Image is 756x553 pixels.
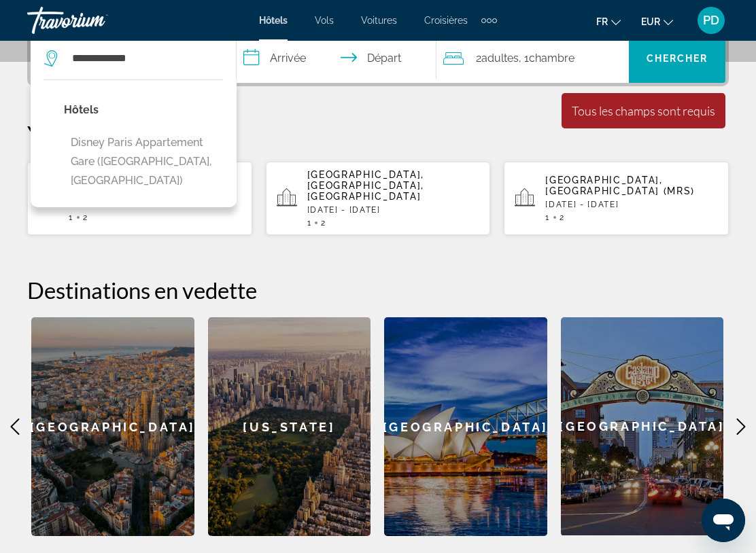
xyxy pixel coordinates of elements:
[307,205,480,215] p: [DATE] - [DATE]
[27,276,729,304] h2: Destinations en vedette
[64,101,223,120] p: Hôtels
[561,317,724,535] div: [GEOGRAPHIC_DATA]
[31,34,725,83] div: Search widget
[572,103,715,118] div: Tous les champs sont requis
[641,12,673,31] button: Change currency
[596,12,621,31] button: Change language
[560,213,565,222] span: 2
[64,130,223,194] button: Disney Paris Appartement Gare ([GEOGRAPHIC_DATA], [GEOGRAPHIC_DATA])
[237,34,436,83] button: Check in and out dates
[519,49,574,68] span: , 1
[693,6,729,35] button: User Menu
[702,499,745,542] iframe: Bouton de lancement de la fenêtre de messagerie
[307,169,424,202] span: [GEOGRAPHIC_DATA], [GEOGRAPHIC_DATA], [GEOGRAPHIC_DATA]
[641,16,660,27] span: EUR
[545,200,718,209] p: [DATE] - [DATE]
[27,120,729,147] p: Your Recent Searches
[424,15,468,26] a: Croisières
[315,15,334,26] a: Vols
[529,52,574,65] span: Chambre
[481,10,497,31] button: Extra navigation items
[629,34,725,83] button: Chercher
[545,213,550,222] span: 1
[561,317,724,536] a: [GEOGRAPHIC_DATA]
[27,161,252,236] button: Bohol, [GEOGRAPHIC_DATA], [GEOGRAPHIC_DATA][DATE] - [DATE]12
[69,213,73,222] span: 1
[208,317,371,536] a: [US_STATE]
[596,16,608,27] span: fr
[266,161,491,236] button: [GEOGRAPHIC_DATA], [GEOGRAPHIC_DATA], [GEOGRAPHIC_DATA][DATE] - [DATE]12
[259,15,288,26] a: Hôtels
[481,52,519,65] span: Adultes
[476,49,519,68] span: 2
[504,161,729,236] button: [GEOGRAPHIC_DATA], [GEOGRAPHIC_DATA] (MRS)[DATE] - [DATE]12
[647,53,708,64] span: Chercher
[703,14,719,27] span: PD
[31,317,194,536] a: [GEOGRAPHIC_DATA]
[436,34,629,83] button: Travelers: 2 adults, 0 children
[545,175,695,196] span: [GEOGRAPHIC_DATA], [GEOGRAPHIC_DATA] (MRS)
[384,317,547,536] a: [GEOGRAPHIC_DATA]
[307,218,312,228] span: 1
[83,213,88,222] span: 2
[27,3,163,38] a: Travorium
[361,15,397,26] a: Voitures
[321,218,326,228] span: 2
